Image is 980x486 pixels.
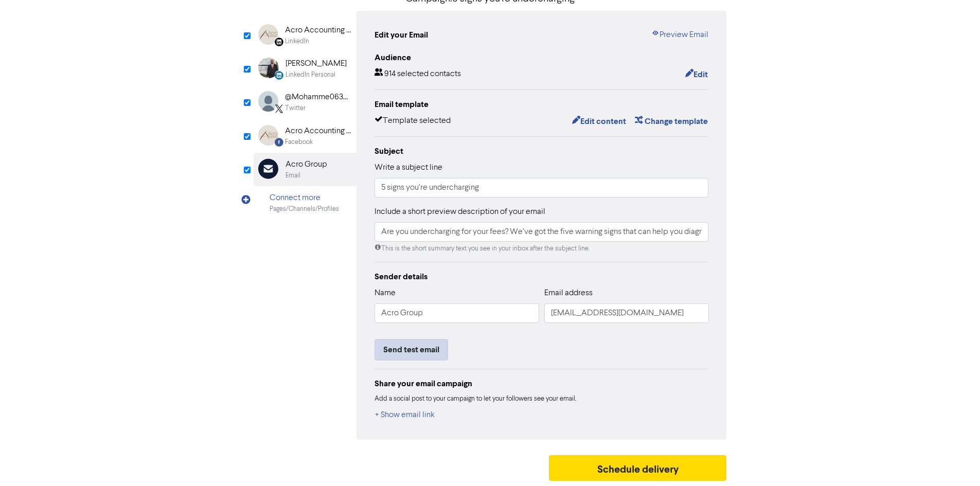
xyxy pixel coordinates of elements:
div: Twitter [285,103,306,113]
label: Include a short preview description of your email [375,206,545,218]
div: Add a social post to your campaign to let your followers see your email. [375,394,709,404]
a: Preview Email [651,29,708,41]
button: Send test email [375,339,448,361]
img: LinkedinPersonal [258,58,279,78]
label: Email address [544,287,593,299]
div: Acro Accounting & Financial Planning [285,24,351,37]
div: Connect morePages/Channels/Profiles [254,186,357,220]
div: 914 selected contacts [375,68,461,81]
button: + Show email link [375,408,435,422]
div: [PERSON_NAME] [286,58,347,70]
div: Acro GroupEmail [254,153,357,186]
div: @Mohamme06359446 [285,91,351,103]
div: LinkedIn [285,37,309,46]
div: Acro Group [286,158,327,171]
button: Schedule delivery [549,455,727,481]
button: Edit content [572,115,627,128]
label: Write a subject line [375,161,442,174]
div: Audience [375,51,709,64]
div: Template selected [375,115,451,128]
button: Edit [685,68,708,81]
div: Edit your Email [375,29,428,41]
div: Connect more [270,192,339,204]
div: Share your email campaign [375,377,709,390]
div: Linkedin Acro Accounting & Financial PlanningLinkedIn [254,19,357,52]
label: Name [375,287,396,299]
div: Subject [375,145,709,157]
div: This is the short summary text you see in your inbox after the subject line. [375,244,709,254]
div: Facebook Acro Accounting & Financial PlanningFacebook [254,119,357,153]
div: LinkedIn Personal [286,70,335,80]
div: Email template [375,98,709,111]
iframe: Chat Widget [851,375,980,486]
button: Change template [634,115,708,128]
img: Linkedin [258,24,278,45]
div: Sender details [375,271,709,283]
div: Facebook [285,137,313,147]
img: Twitter [258,91,278,112]
img: Facebook [258,125,278,146]
div: Email [286,171,300,181]
div: LinkedinPersonal [PERSON_NAME]LinkedIn Personal [254,52,357,85]
div: Acro Accounting & Financial Planning [285,125,351,137]
div: Twitter@Mohamme06359446Twitter [254,85,357,119]
div: Pages/Channels/Profiles [270,204,339,214]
